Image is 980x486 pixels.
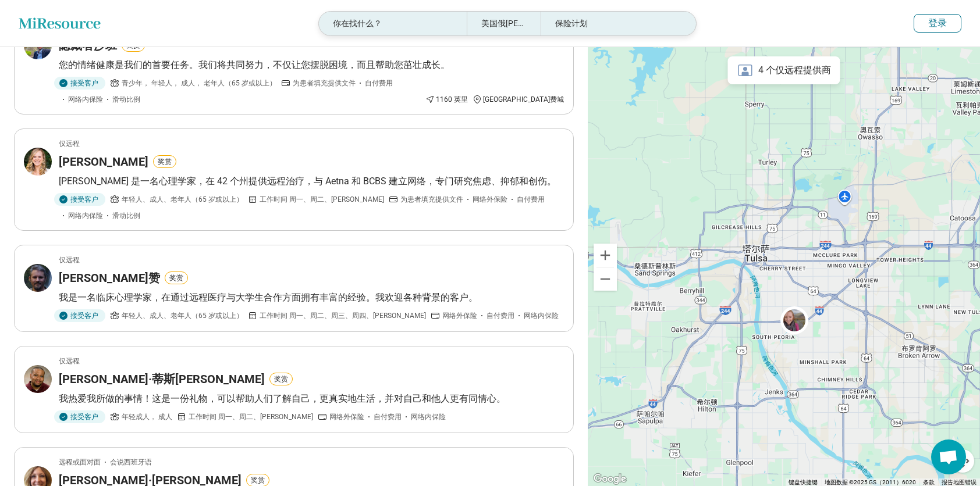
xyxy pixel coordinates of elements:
[68,94,103,105] span: 网络内保险
[59,138,80,149] p: 仅远程
[260,194,384,205] span: 工作时间 周一、周二、[PERSON_NAME]
[122,412,172,422] span: 年轻成人， 成人
[59,392,564,406] p: 我热爱我所做的事情！这是一份礼物，可以帮助人们了解自己，更真实地生活，并对自己和他人更有同情心。
[70,78,98,88] font: 接受客户
[59,270,160,286] h3: [PERSON_NAME]赞
[112,94,140,105] span: 滑动比例
[931,439,966,474] a: 开放式聊天
[70,412,98,422] font: 接受客户
[59,174,564,188] p: [PERSON_NAME] 是一名心理学家，在 42 个州提供远程治疗，与 Aetna 和 BCBS 建立网络，专门研究焦虑、抑郁和创伤。
[374,412,402,422] span: 自付费用
[825,479,916,485] span: 地图数据 ©2025 GS（2011）6020
[942,479,977,485] a: 报告地图错误
[517,194,545,205] span: 自付费用
[914,14,961,33] button: 登录
[411,412,446,422] span: 网络内保险
[110,457,152,467] span: 会说西班牙语
[189,412,313,422] span: 工作时间 周一、周二、[PERSON_NAME]
[59,153,148,170] h3: [PERSON_NAME]
[59,291,564,305] p: 我是一名临床心理学家，在通过远程医疗与大学生合作方面拥有丰富的经验。我欢迎各种背景的客户。
[68,210,103,221] span: 网络内保险
[594,244,617,267] button: 放大
[59,457,101,467] p: 远程或面对面
[59,371,265,387] h3: [PERSON_NAME]·蒂斯[PERSON_NAME]
[112,210,140,221] span: 滑动比例
[467,12,541,35] div: 美国俄[PERSON_NAME]何[PERSON_NAME]尔萨邮政编码: 74104
[541,12,688,35] div: 保险计划
[487,310,514,321] span: 自付费用
[400,194,463,205] span: 为患者填充提供文件
[442,310,477,321] span: 网络外保险
[122,310,243,321] span: 年轻人、成人、老年人（65 岁或以上）
[59,255,80,265] p: 仅远程
[165,271,188,284] button: 奖赏
[473,194,507,205] span: 网络外保险
[260,310,426,321] span: 工作时间 周一、周二、周三、周四、[PERSON_NAME]
[70,310,98,321] font: 接受客户
[594,267,617,291] button: 缩小
[319,12,467,35] div: 你在找什么？
[293,78,356,88] span: 为患者填充提供文件
[923,479,935,485] a: 条款（在新标签页中打开）
[524,310,559,321] span: 网络内保险
[436,94,468,105] font: 1160 英里
[329,412,364,422] span: 网络外保险
[59,58,564,72] p: 您的情绪健康是我们的首要任务。我们将共同努力，不仅让您摆脱困境，而且帮助您茁壮成长。
[758,63,831,77] font: 4 个仅远程提供商
[70,194,98,205] font: 接受客户
[59,356,80,366] p: 仅远程
[483,94,564,105] font: [GEOGRAPHIC_DATA]费城
[122,78,276,88] span: 青少年， 年轻人， 成人， 老年人（65 岁或以上）
[269,373,293,385] button: 奖赏
[365,78,393,88] span: 自付费用
[122,194,243,205] span: 年轻人、成人、老年人（65 岁或以上）
[153,155,176,168] button: 奖赏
